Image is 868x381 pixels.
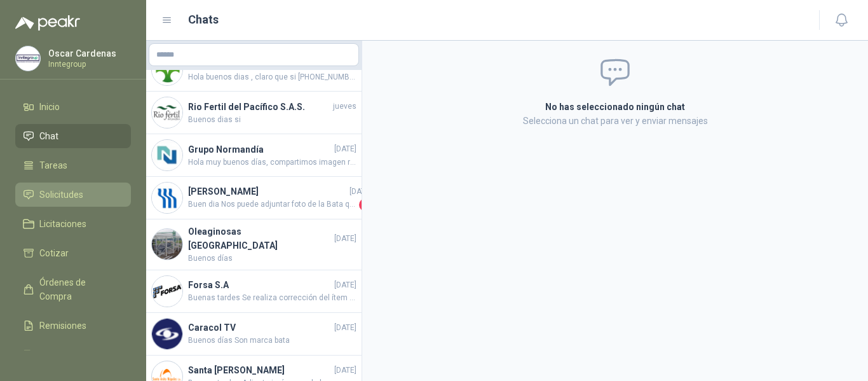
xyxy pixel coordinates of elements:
[152,183,182,213] img: Company Logo
[39,319,86,333] span: Remisiones
[39,217,86,231] span: Licitaciones
[15,15,80,31] img: Logo peakr
[146,92,362,134] a: Company LogoRio Fertil del Pacífico S.A.S.juevesBuenos dias si
[188,292,356,304] span: Buenas tardes Se realiza corrección del ítem cotizado , muchas gracias.
[393,100,837,114] h2: No has seleccionado ningún chat
[349,186,372,198] span: [DATE]
[334,233,356,245] span: [DATE]
[152,319,182,349] img: Company Logo
[188,225,332,253] h4: Oleaginosas [GEOGRAPHIC_DATA]
[48,49,128,58] p: Oscar Cardenas
[152,140,182,170] img: Company Logo
[188,100,330,114] h4: Rio Fertil del Pacífico S.A.S.
[146,270,362,313] a: Company LogoForsa S.A[DATE]Buenas tardes Se realiza corrección del ítem cotizado , muchas gracias.
[152,229,182,260] img: Company Logo
[146,313,362,356] a: Company LogoCaracol TV[DATE]Buenos días Son marca bata
[39,246,69,260] span: Cotizar
[15,241,131,265] a: Cotizar
[152,276,182,307] img: Company Logo
[334,364,356,377] span: [DATE]
[39,158,67,172] span: Tareas
[15,153,131,177] a: Tareas
[188,114,356,126] span: Buenos dias si
[188,321,332,335] h4: Caracol TV
[39,275,119,303] span: Órdenes de Compra
[334,322,356,334] span: [DATE]
[15,95,131,119] a: Inicio
[48,60,128,68] p: Inntegroup
[39,129,58,143] span: Chat
[15,314,131,338] a: Remisiones
[146,177,362,219] a: Company Logo[PERSON_NAME][DATE]Buen dia Nos puede adjuntar foto de la Bata que nos cotiza por favor1
[16,46,40,71] img: Company Logo
[333,100,356,113] span: jueves
[146,134,362,177] a: Company LogoGrupo Normandía[DATE]Hola muy buenos días, compartimos imagen requerida.
[15,183,131,207] a: Solicitudes
[39,188,83,202] span: Solicitudes
[39,100,60,114] span: Inicio
[152,55,182,85] img: Company Logo
[188,156,356,169] span: Hola muy buenos días, compartimos imagen requerida.
[359,198,372,211] span: 1
[188,184,347,198] h4: [PERSON_NAME]
[393,114,837,128] p: Selecciona un chat para ver y enviar mensajes
[39,348,95,362] span: Configuración
[15,212,131,236] a: Licitaciones
[146,219,362,270] a: Company LogoOleaginosas [GEOGRAPHIC_DATA][DATE]Buenos días
[15,270,131,308] a: Órdenes de Compra
[188,142,332,156] h4: Grupo Normandía
[334,279,356,291] span: [DATE]
[188,278,332,292] h4: Forsa S.A
[188,335,356,347] span: Buenos días Son marca bata
[146,49,362,92] a: Company LogoSalamanca Oleaginosas SAS10:01 a. m.Hola buenos dias , claro que si [PHONE_NUMBER] te...
[188,253,356,265] span: Buenos días
[15,124,131,148] a: Chat
[188,71,356,83] span: Hola buenos dias , claro que si [PHONE_NUMBER] te puedes comunicar por vía whatsapp o llamada , m...
[152,97,182,128] img: Company Logo
[188,198,356,211] span: Buen dia Nos puede adjuntar foto de la Bata que nos cotiza por favor
[188,363,332,377] h4: Santa [PERSON_NAME]
[15,343,131,367] a: Configuración
[334,143,356,155] span: [DATE]
[188,11,219,29] h1: Chats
